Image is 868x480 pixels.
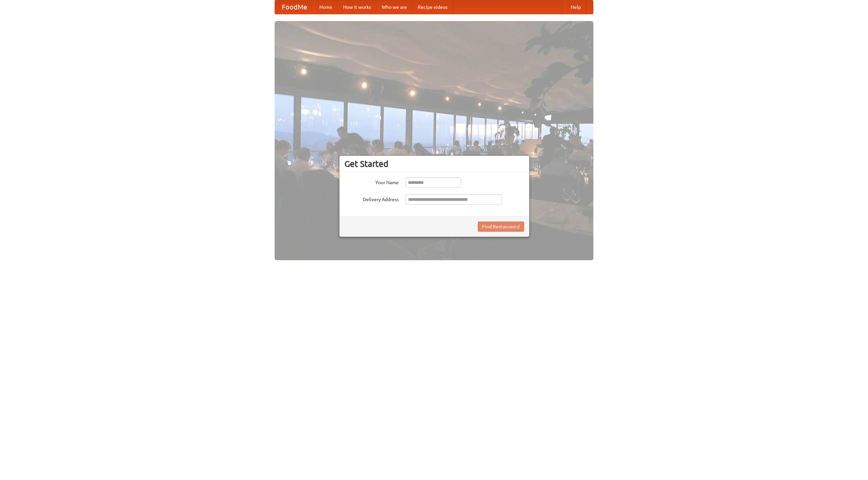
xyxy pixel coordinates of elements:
a: Who we are [376,0,412,14]
button: Find Restaurants! [478,222,524,232]
a: FoodMe [275,0,314,14]
a: How it works [338,0,376,14]
label: Your Name [344,177,399,186]
a: Help [565,0,586,14]
a: Home [314,0,338,14]
h3: Get Started [344,159,524,169]
a: Recipe videos [412,0,453,14]
label: Delivery Address [344,194,399,203]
